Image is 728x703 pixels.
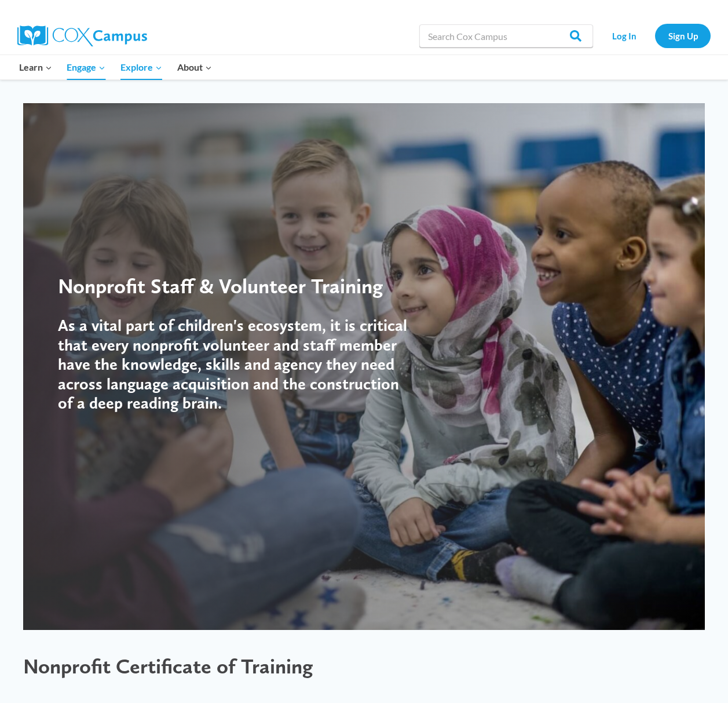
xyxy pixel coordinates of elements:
[19,60,52,75] span: Learn
[599,24,711,48] nav: Secondary Navigation
[58,316,416,413] h4: As a vital part of children's ecosystem, it is critical that every nonprofit volunteer and staff ...
[17,26,147,46] img: Cox Campus
[599,24,649,48] a: Log In
[177,60,212,75] span: About
[419,24,593,48] input: Search Cox Campus
[12,55,219,79] nav: Primary Navigation
[67,60,105,75] span: Engage
[655,24,711,48] a: Sign Up
[58,274,416,298] div: Nonprofit Staff & Volunteer Training
[23,654,313,679] span: Nonprofit Certificate of Training
[120,60,162,75] span: Explore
